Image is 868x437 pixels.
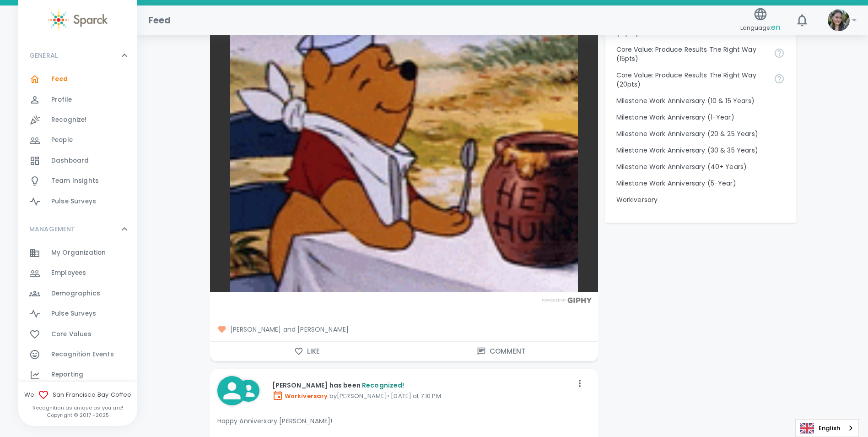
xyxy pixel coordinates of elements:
[18,9,137,31] a: Sparck logo
[18,215,137,243] div: MANAGEMENT
[148,13,171,27] h1: Feed
[616,45,766,63] p: Core Value: Produce Results The Right Way (15pts)
[18,389,137,400] span: We San Francisco Bay Coffee
[272,381,572,390] p: [PERSON_NAME] has been
[51,156,89,165] span: Dashboard
[740,22,780,34] span: Language:
[51,136,73,145] span: People
[18,191,137,212] a: Pulse Surveys
[774,48,785,59] svg: Find success working together and doing the right thing
[18,263,137,283] a: Employees
[737,4,784,37] button: Language:en
[404,342,598,361] button: Comment
[18,365,137,385] a: Reporting
[51,330,92,339] span: Core Values
[795,419,859,437] aside: Language selected: English
[795,419,859,437] div: Language
[616,179,785,188] p: Milestone Work Anniversary (5-Year)
[18,243,137,263] a: My Organization
[18,69,137,89] a: Feed
[616,113,785,122] p: Milestone Work Anniversary (1-Year)
[272,390,572,401] p: by [PERSON_NAME] • [DATE] at 7:10 PM
[828,9,850,31] img: Picture of Mackenzie
[18,284,137,304] a: Demographics
[51,75,68,84] span: Feed
[18,69,137,215] div: GENERAL
[217,416,591,426] p: Happy Anniversary [PERSON_NAME]!
[29,224,75,234] p: MANAGEMENT
[18,324,137,344] a: Core Values
[51,309,96,318] span: Pulse Surveys
[51,176,99,186] span: Team Insights
[616,195,785,204] p: Workiversary
[217,325,591,334] span: [PERSON_NAME] and [PERSON_NAME]
[616,146,785,155] p: Milestone Work Anniversary (30 & 35 Years)
[51,370,83,379] span: Reporting
[51,95,72,104] span: Profile
[616,96,785,105] p: Milestone Work Anniversary (10 & 15 Years)
[18,130,137,150] a: People
[362,381,404,390] span: Recognized!
[210,342,404,361] button: Like
[51,289,100,298] span: Demographics
[51,197,96,206] span: Pulse Surveys
[51,350,114,359] span: Recognition Events
[18,110,137,130] a: Recognize!
[18,151,137,171] a: Dashboard
[774,73,785,84] svg: Find success working together and doing the right thing
[18,90,137,110] a: Profile
[29,51,58,60] p: GENERAL
[771,22,780,33] span: en
[616,129,785,138] p: Milestone Work Anniversary (20 & 25 Years)
[796,420,858,437] a: English
[539,297,594,303] img: Powered by GIPHY
[18,171,137,191] a: Team Insights
[51,268,86,278] span: Employees
[51,115,87,125] span: Recognize!
[272,392,328,400] span: Workiversary
[18,411,137,419] p: Copyright © 2017 - 2025
[616,162,785,171] p: Milestone Work Anniversary (40+ Years)
[18,404,137,411] p: Recognition as unique as you are!
[51,248,106,257] span: My Organization
[48,9,108,31] img: Sparck logo
[18,42,137,69] div: GENERAL
[18,304,137,324] a: Pulse Surveys
[616,71,766,89] p: Core Value: Produce Results The Right Way (20pts)
[18,344,137,365] a: Recognition Events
